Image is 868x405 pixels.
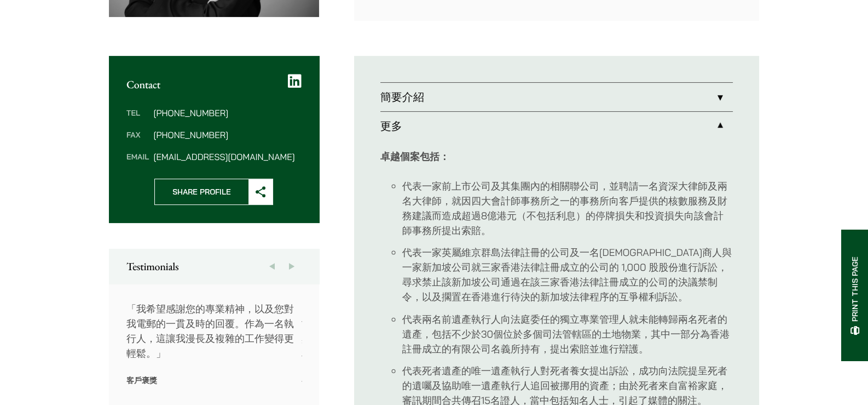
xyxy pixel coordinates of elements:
[126,109,149,130] dt: Tel
[126,152,149,161] dt: Email
[126,301,302,361] p: 「我希望感謝您的專業精神，以及您對我電郵的一貫及時的回覆。作為一名執行人，這讓我漫長及複雜的工作變得更輕鬆。」
[154,179,273,205] button: Share Profile
[262,249,282,284] button: Previous
[380,83,733,111] a: 簡要介紹
[126,130,149,152] dt: Fax
[282,249,302,284] button: Next
[380,112,733,140] a: 更多
[153,152,301,161] dd: [EMAIL_ADDRESS][DOMAIN_NAME]
[153,130,301,139] dd: [PHONE_NUMBER]
[380,150,449,163] strong: 卓越個案包括：
[126,260,302,273] h2: Testimonials
[402,245,733,304] li: 代表一家英屬維京群島法律註冊的公司及一名[DEMOGRAPHIC_DATA]商人與一家新加坡公司就三家香港法律註冊成立的公司的 1,000 股股份進行訴訟，尋求禁止該新加坡公司通過在該三家香港法...
[153,109,301,117] dd: [PHONE_NUMBER]
[402,179,733,238] li: 代表一家前上市公司及其集團內的相關聯公司，並聘請一名資深大律師及兩名大律師，就因四大會計師事務所之一的事務所向客戶提供的核數服務及財務建議而造成超過8億港元（不包括利息）的停牌損失和投資損失向該...
[126,375,302,385] p: 客戶褒獎
[288,73,302,89] a: LinkedIn
[155,179,248,204] span: Share Profile
[126,78,302,91] h2: Contact
[402,312,733,356] li: 代表兩名前遺產執行人向法庭委任的獨立專業管理人就未能轉歸兩名死者的遺產，包括不少於30個位於多個司法管轄區的土地物業，其中一部分為香港註冊成立的有限公司名義所持有，提出索賠並進行辯護。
